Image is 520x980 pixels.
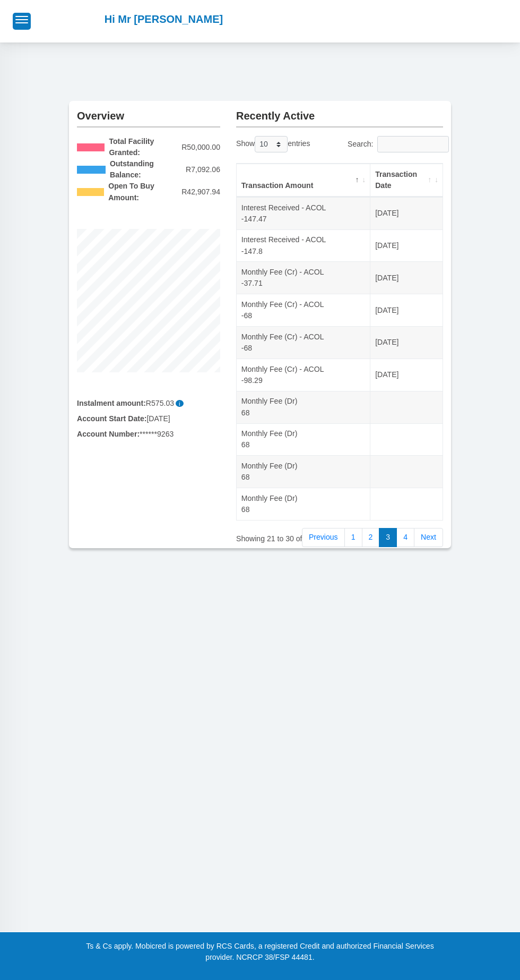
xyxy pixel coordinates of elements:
a: 1 [344,528,362,547]
td: Monthly Fee (Cr) - ACOL -98.29 [237,359,370,391]
a: 3 [379,528,397,547]
a: 2 [362,528,380,547]
td: Monthly Fee (Dr) 68 [237,423,370,456]
h2: Recently Active [236,101,443,122]
span: R42,907.94 [181,186,220,198]
div: [DATE] [69,413,228,424]
div: R575.03 [77,398,220,409]
td: [DATE] [370,294,443,326]
th: Transaction Amount: activate to sort column descending [237,164,370,197]
span: R50,000.00 [181,142,220,153]
td: Monthly Fee (Dr) 68 [237,391,370,423]
span: R7,092.06 [186,164,220,175]
b: Account Start Date: [77,414,146,423]
td: Monthly Fee (Dr) 68 [237,488,370,520]
b: Instalment amount: [77,399,146,407]
h2: Hi Mr [PERSON_NAME] [105,13,223,25]
a: 4 [396,528,414,547]
p: Ts & Cs apply. Mobicred is powered by RCS Cards, a registered Credit and authorized Financial Ser... [77,941,443,963]
select: Showentries [255,136,288,152]
label: Show entries [236,136,310,152]
h2: Overview [77,101,220,122]
td: Monthly Fee (Dr) 68 [237,455,370,488]
td: [DATE] [370,326,443,359]
td: Monthly Fee (Cr) - ACOL -68 [237,326,370,359]
a: Previous [302,528,345,547]
td: Interest Received - ACOL -147.47 [237,197,370,229]
b: Account Number: [77,430,140,438]
td: [DATE] [370,229,443,262]
td: Interest Received - ACOL -147.8 [237,229,370,262]
span: i [176,400,184,407]
b: Open To Buy Amount: [108,181,175,203]
a: Next [414,528,443,547]
th: Transaction Date: activate to sort column ascending [370,164,443,197]
label: Search: [348,136,443,152]
td: [DATE] [370,359,443,391]
b: Outstanding Balance: [110,158,179,181]
input: Search: [377,136,449,152]
td: [DATE] [370,197,443,229]
div: Showing 21 to 30 of 34 entries [236,527,313,544]
td: Monthly Fee (Cr) - ACOL -37.71 [237,261,370,294]
td: Monthly Fee (Cr) - ACOL -68 [237,294,370,326]
b: Total Facility Granted: [109,136,177,158]
td: [DATE] [370,261,443,294]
